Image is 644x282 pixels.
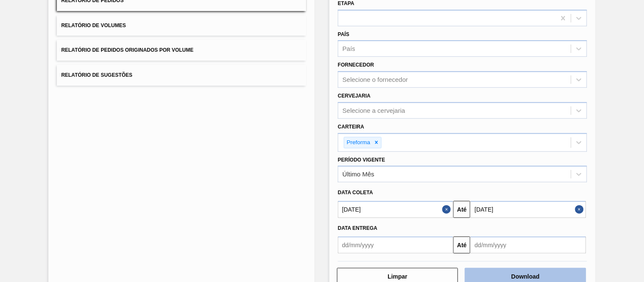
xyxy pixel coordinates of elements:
[442,201,453,218] button: Close
[338,237,453,254] input: dd/mm/yyyy
[338,190,373,195] span: Data coleta
[61,22,126,28] span: Relatório de Volumes
[338,0,354,6] label: Etapa
[343,45,355,53] div: País
[338,201,453,218] input: dd/mm/yyyy
[338,31,349,37] label: País
[470,237,586,254] input: dd/mm/yyyy
[338,124,364,130] label: Carteira
[338,225,377,231] span: Data entrega
[470,201,586,218] input: dd/mm/yyyy
[57,15,306,36] button: Relatório de Volumes
[343,76,408,84] div: Selecione o fornecedor
[57,65,306,86] button: Relatório de Sugestões
[453,201,470,218] button: Até
[338,93,371,99] label: Cervejaria
[343,171,374,178] div: Último Mês
[453,237,470,254] button: Até
[61,72,132,78] span: Relatório de Sugestões
[338,62,374,68] label: Fornecedor
[338,157,385,163] label: Período Vigente
[61,47,194,53] span: Relatório de Pedidos Originados por Volume
[344,137,372,148] div: Preforma
[575,201,586,218] button: Close
[343,107,405,114] div: Selecione a cervejaria
[57,40,306,61] button: Relatório de Pedidos Originados por Volume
